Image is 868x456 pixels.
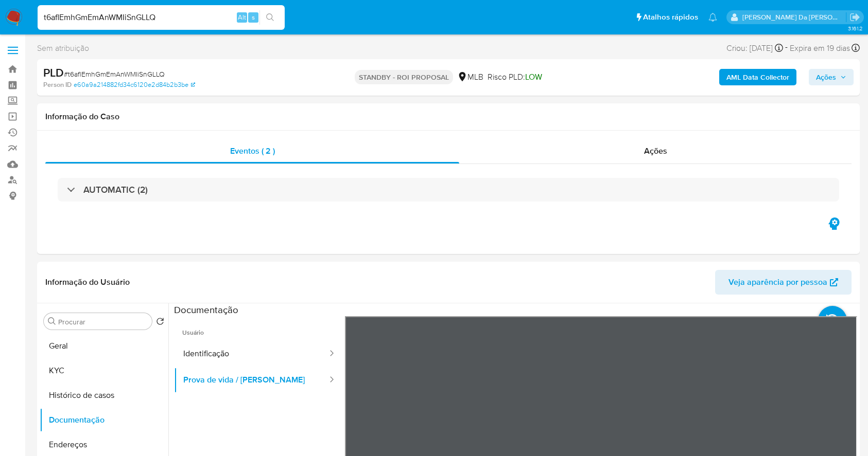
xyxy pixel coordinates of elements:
[74,80,195,89] a: e60a9a214882fd34c6120e2d84b2b3be
[238,12,246,22] span: Alt
[252,12,255,22] span: s
[48,317,56,325] button: Procurar
[742,12,846,22] p: patricia.varelo@mercadopago.com.br
[809,69,854,85] button: Ações
[525,71,542,83] span: LOW
[643,12,698,23] span: Atalhos rápidos
[40,358,168,383] button: KYC
[156,317,164,329] button: Retornar ao pedido padrão
[58,317,148,326] input: Procurar
[790,43,850,54] span: Expira em 19 dias
[259,10,281,25] button: search-icon
[45,112,852,122] h1: Informação do Caso
[83,184,148,195] h3: AUTOMATIC (2)
[40,334,168,358] button: Geral
[785,41,788,55] span: -
[43,80,72,89] b: Person ID
[488,71,542,83] span: Risco PLD:
[355,70,453,84] p: STANDBY - ROI PROPOSAL
[726,69,789,85] b: AML Data Collector
[37,43,89,54] span: Sem atribuição
[38,11,285,24] input: Pesquise usuários ou casos...
[43,64,64,81] b: PLD
[715,270,852,295] button: Veja aparência por pessoa
[726,41,783,55] div: Criou: [DATE]
[719,69,796,85] button: AML Data Collector
[644,145,667,157] span: Ações
[457,71,483,83] div: MLB
[40,383,168,408] button: Histórico de casos
[708,13,717,22] a: Notificações
[728,270,827,295] span: Veja aparência por pessoa
[64,69,165,79] span: # t6aflEmhGmEmAnWMIiSnGLLQ
[816,69,836,85] span: Ações
[58,178,839,202] div: AUTOMATIC (2)
[230,145,275,157] span: Eventos ( 2 )
[849,12,860,23] a: Sair
[40,408,168,432] button: Documentação
[45,277,130,287] h1: Informação do Usuário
